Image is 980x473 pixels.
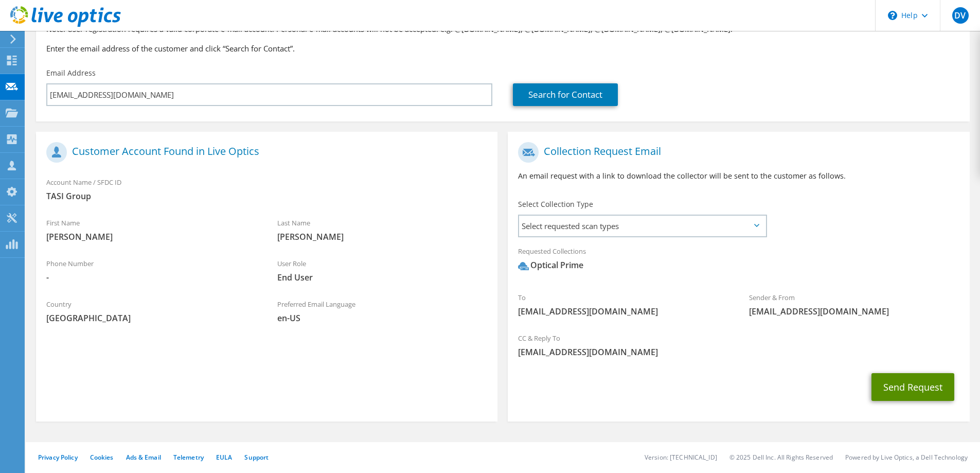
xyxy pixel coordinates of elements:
[46,312,257,324] span: [GEOGRAPHIC_DATA]
[267,293,498,329] div: Preferred Email Language
[46,190,487,202] span: TASI Group
[508,240,969,282] div: Requested Collections
[36,171,497,207] div: Account Name / SFDC ID
[518,199,593,209] label: Select Collection Type
[508,327,969,363] div: CC & Reply To
[90,453,114,462] a: Cookies
[46,142,482,163] h1: Customer Account Found in Live Optics
[277,272,488,283] span: End User
[46,272,257,283] span: -
[36,293,267,329] div: Country
[38,453,78,462] a: Privacy Policy
[216,453,232,462] a: EULA
[519,216,765,236] span: Select requested scan types
[518,170,959,182] p: An email request with a link to download the collector will be sent to the customer as follows.
[277,231,488,242] span: [PERSON_NAME]
[267,212,498,248] div: Last Name
[739,287,970,322] div: Sender & From
[518,259,583,271] div: Optical Prime
[46,68,96,78] label: Email Address
[518,306,728,317] span: [EMAIL_ADDRESS][DOMAIN_NAME]
[36,212,267,248] div: First Name
[518,142,954,163] h1: Collection Request Email
[749,306,959,317] span: [EMAIL_ADDRESS][DOMAIN_NAME]
[518,346,959,358] span: [EMAIL_ADDRESS][DOMAIN_NAME]
[508,287,739,322] div: To
[645,453,717,462] li: Version: [TECHNICAL_ID]
[46,231,257,242] span: [PERSON_NAME]
[952,7,969,24] span: DV
[126,453,161,462] a: Ads & Email
[845,453,968,462] li: Powered by Live Optics, a Dell Technology
[267,253,498,288] div: User Role
[46,43,959,54] h3: Enter the email address of the customer and click “Search for Contact”.
[277,312,488,324] span: en-US
[871,373,954,401] button: Send Request
[513,83,618,106] a: Search for Contact
[244,453,269,462] a: Support
[729,453,833,462] li: © 2025 Dell Inc. All Rights Reserved
[888,11,897,20] svg: \n
[36,253,267,288] div: Phone Number
[173,453,204,462] a: Telemetry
